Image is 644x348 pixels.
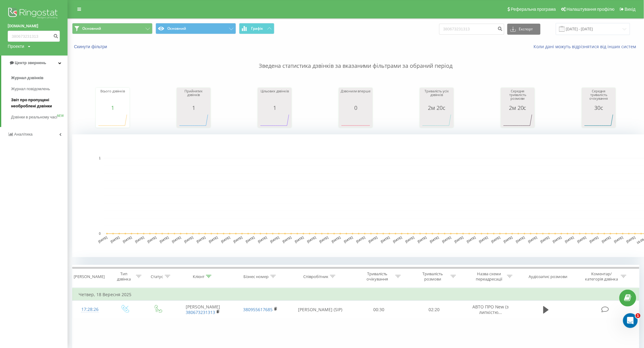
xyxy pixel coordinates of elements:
div: Тривалість очікування [361,271,394,282]
text: [DATE] [368,236,378,243]
div: A chart. [584,111,614,129]
text: [DATE] [319,236,329,243]
text: [DATE] [135,236,145,243]
td: 02:20 [407,301,462,319]
text: [DATE] [393,236,403,243]
text: [DATE] [417,236,427,243]
text: [DATE] [147,236,157,243]
div: 1 [259,105,290,111]
div: Тип дзвінка [113,271,134,282]
text: [DATE] [626,236,636,243]
text: [DATE] [208,236,219,243]
button: Скинути фільтри [72,44,110,49]
text: 0 [99,232,101,235]
td: Четвер, 18 Вересня 2025 [72,288,639,301]
a: Центр звернень [1,56,68,70]
div: Цільових дзвінків [259,89,290,105]
text: [DATE] [454,236,464,243]
text: [DATE] [577,236,587,243]
text: [DATE] [515,236,526,243]
text: [DATE] [122,236,133,243]
svg: A chart. [259,111,290,129]
span: Журнал дзвінків [11,75,44,81]
text: [DATE] [343,236,354,243]
button: Основний [156,23,236,34]
div: Бізнес номер [244,274,269,279]
span: Журнал повідомлень [11,86,50,92]
svg: A chart. [178,111,209,129]
text: [DATE] [405,236,415,243]
span: АВТО ПРО New (з липкістю... [472,304,509,315]
div: 2м 20с [421,105,452,111]
div: Назва схеми переадресації [473,271,506,282]
div: Коментар/категорія дзвінка [584,271,619,282]
text: [DATE] [196,236,206,243]
text: [DATE] [221,236,231,243]
div: 1 [178,105,209,111]
a: [DOMAIN_NAME] [8,23,60,29]
a: Звіт про пропущені необроблені дзвінки [11,95,68,112]
div: Прийнятих дзвінків [178,89,209,105]
text: [DATE] [429,236,440,243]
button: Основний [72,23,153,34]
text: [DATE] [380,236,390,243]
text: [DATE] [503,236,513,243]
div: Середня тривалість очікування [584,89,614,105]
text: [DATE] [258,236,268,243]
a: Дзвінки в реальному часіNEW [11,112,68,123]
div: Тривалість усіх дзвінків [421,89,452,105]
div: Аудіозапис розмови [529,274,568,279]
text: [DATE] [270,236,280,243]
div: Середня тривалість розмови [502,89,533,105]
span: 1 [636,313,641,318]
span: Вихід [625,7,636,12]
text: [DATE] [233,236,243,243]
div: [PERSON_NAME] [74,274,105,279]
div: Співробітник [303,274,328,279]
text: [DATE] [466,236,476,243]
text: [DATE] [589,236,599,243]
svg: A chart. [421,111,452,129]
text: [DATE] [331,236,341,243]
a: Коли дані можуть відрізнятися вiд інших систем [534,44,639,49]
text: [DATE] [564,236,575,243]
td: 00:30 [351,301,406,319]
text: [DATE] [307,236,317,243]
text: [DATE] [184,236,194,243]
button: Експорт [507,24,541,35]
text: [DATE] [614,236,624,243]
a: Журнал повідомлень [11,83,68,95]
a: 380673231313 [186,309,215,315]
div: 2м 20с [502,105,533,111]
div: 17:28:26 [79,304,102,315]
text: [DATE] [98,236,108,243]
td: [PERSON_NAME] (SIP) [289,301,351,319]
svg: A chart. [340,111,371,129]
text: [DATE] [356,236,366,243]
text: [DATE] [172,236,182,243]
text: [DATE] [601,236,611,243]
svg: A chart. [97,111,128,129]
svg: A chart. [502,111,533,129]
div: Тривалість розмови [416,271,449,282]
span: Реферальна програма [511,7,556,12]
span: Графік [251,26,263,31]
text: [DATE] [245,236,255,243]
text: [DATE] [479,236,489,243]
text: [DATE] [110,236,120,243]
span: Центр звернень [15,60,46,65]
text: [DATE] [540,236,550,243]
button: Графік [239,23,274,34]
span: Основний [82,26,101,31]
div: Статус [151,274,163,279]
text: [DATE] [491,236,501,243]
div: 0 [340,105,371,111]
td: [PERSON_NAME] [174,301,232,319]
a: 380955617685 [243,307,273,312]
span: Дзвінки в реальному часі [11,114,57,120]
